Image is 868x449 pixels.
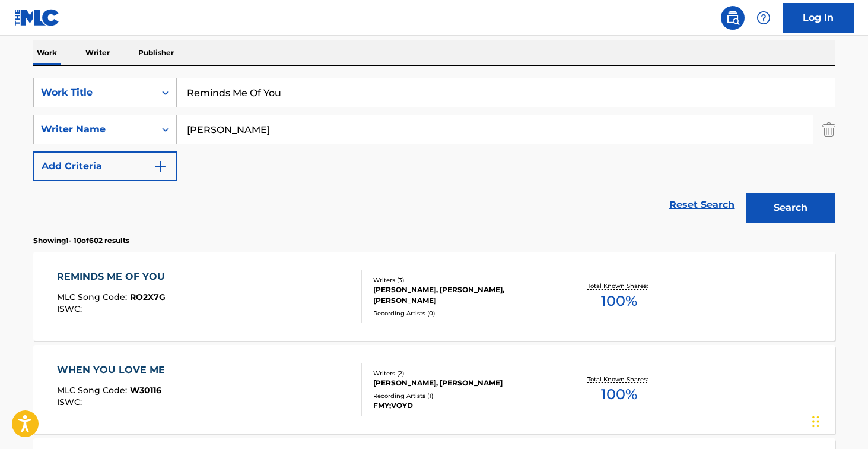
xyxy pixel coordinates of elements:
div: [PERSON_NAME], [PERSON_NAME], [PERSON_NAME] [373,284,552,306]
a: REMINDS ME OF YOUMLC Song Code:RO2X7GISWC:Writers (3)[PERSON_NAME], [PERSON_NAME], [PERSON_NAME]R... [33,252,835,341]
a: WHEN YOU LOVE MEMLC Song Code:W30116ISWC:Writers (2)[PERSON_NAME], [PERSON_NAME]Recording Artists... [33,345,835,434]
div: REMINDS ME OF YOU [57,270,171,284]
button: Search [746,193,835,223]
img: MLC Logo [14,9,60,26]
span: 100 % [601,384,637,405]
a: Reset Search [663,192,740,218]
img: help [756,11,771,25]
p: Writer [82,40,113,65]
div: Recording Artists ( 0 ) [373,309,552,318]
p: Showing 1 - 10 of 602 results [33,235,129,246]
div: Writer Name [41,122,148,137]
img: 9d2ae6d4665cec9f34b9.svg [153,159,167,173]
img: search [726,11,740,25]
form: Search Form [33,78,835,229]
span: MLC Song Code : [57,292,130,302]
p: Total Known Shares: [587,282,651,290]
span: RO2X7G [130,292,166,302]
p: Publisher [135,40,177,65]
p: Work [33,40,61,65]
span: ISWC : [57,303,85,314]
span: ISWC : [57,397,85,407]
div: Help [752,6,775,30]
div: FMY;VOYD [373,400,552,411]
div: WHEN YOU LOVE ME [57,363,171,377]
a: Log In [783,3,854,33]
div: Work Title [41,86,148,100]
iframe: Chat Widget [809,392,868,449]
img: Delete Criterion [822,115,835,144]
p: Total Known Shares: [587,375,651,384]
div: Recording Artists ( 1 ) [373,391,552,400]
span: W30116 [130,385,161,396]
button: Add Criteria [33,151,177,181]
div: Writers ( 3 ) [373,276,552,284]
a: Public Search [721,6,745,30]
div: Writers ( 2 ) [373,369,552,378]
div: Drag [812,404,819,439]
span: MLC Song Code : [57,385,130,396]
div: [PERSON_NAME], [PERSON_NAME] [373,378,552,388]
span: 100 % [601,290,637,312]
